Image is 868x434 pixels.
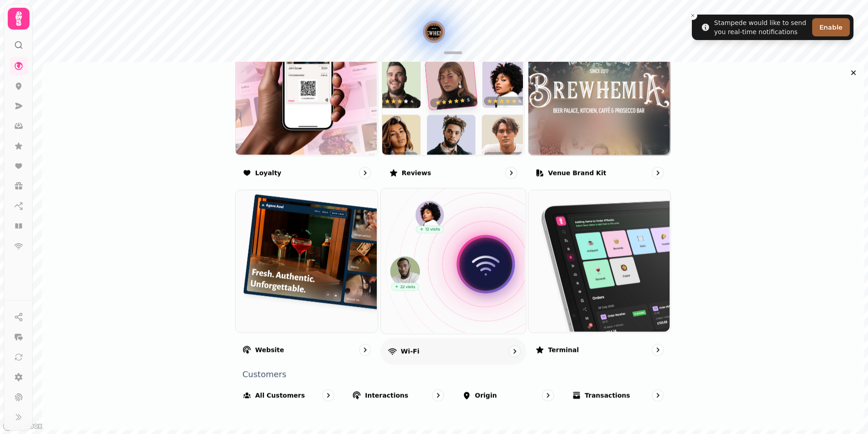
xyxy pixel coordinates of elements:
[242,370,671,378] p: Customers
[528,190,671,363] a: TerminalTerminal
[543,391,552,400] svg: go to
[380,187,524,333] img: Wi-Fi
[507,168,516,177] svg: go to
[235,190,378,363] a: WebsiteWebsite
[455,382,561,409] a: Origin
[255,168,281,177] p: Loyalty
[528,13,671,156] img: aHR0cHM6Ly9maWxlcy5zdGFtcGVkZS5haS9jOWJlOTYzNi0yODI2LTExZWMtYTlhYS0wMjI4YzgxMTBhYWIvbWVkaWEvNjRkY...
[235,382,341,409] a: All customers
[360,345,370,354] svg: go to
[402,168,431,177] p: Reviews
[365,391,408,400] p: Interactions
[427,25,441,42] div: Map marker
[345,382,451,409] a: Interactions
[427,25,441,39] button: Brewhemia
[235,13,378,186] a: LoyaltyLoyalty
[475,391,497,400] p: Origin
[235,189,377,332] img: Website
[400,347,419,356] p: Wi-Fi
[381,12,523,155] img: Reviews
[528,13,671,186] a: Venue brand kitVenue brand kit
[846,66,861,80] button: Close drawer
[3,421,43,431] a: Mapbox logo
[382,13,525,186] a: ReviewsReviews
[653,391,662,400] svg: go to
[565,382,671,409] a: Transactions
[380,188,526,364] a: Wi-FiWi-Fi
[255,345,284,354] p: Website
[653,168,662,177] svg: go to
[585,391,630,400] p: Transactions
[360,168,370,177] svg: go to
[324,391,333,400] svg: go to
[688,11,697,20] button: Close toast
[510,347,519,356] svg: go to
[812,18,850,36] button: Enable
[235,12,377,155] img: Loyalty
[714,18,809,36] div: Stampede would like to send you real-time notifications
[434,391,443,400] svg: go to
[528,189,670,332] img: Terminal
[548,345,579,354] p: Terminal
[548,168,606,177] p: Venue brand kit
[653,345,662,354] svg: go to
[255,391,305,400] p: All customers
